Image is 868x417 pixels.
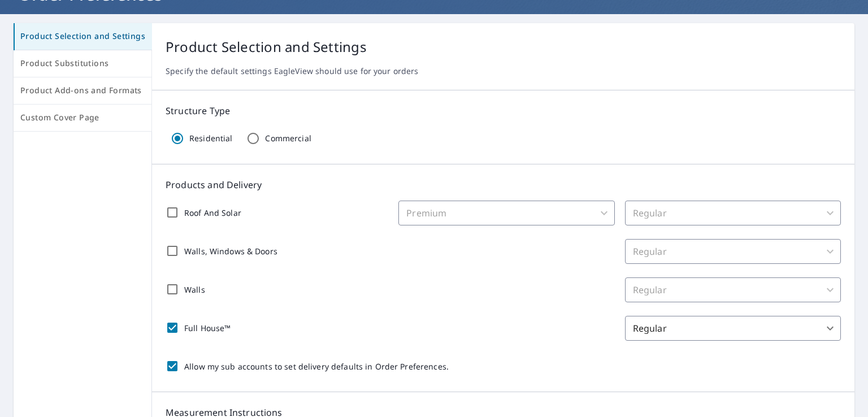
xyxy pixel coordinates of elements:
[625,277,841,302] div: Regular
[184,207,241,219] p: Roof And Solar
[184,360,449,372] p: Allow my sub accounts to set delivery defaults in Order Preferences.
[265,133,311,144] p: Commercial
[398,201,614,225] div: Premium
[20,29,145,44] span: Product Selection and Settings
[625,201,841,225] div: Regular
[625,316,841,341] div: Regular
[625,239,841,264] div: Regular
[166,37,841,57] p: Product Selection and Settings
[166,66,841,76] p: Specify the default settings EagleView should use for your orders
[166,104,841,118] p: Structure Type
[20,111,145,125] span: Custom Cover Page
[184,245,277,257] p: Walls, Windows & Doors
[14,23,152,132] div: tab-list
[189,133,232,144] p: Residential
[184,322,231,334] p: Full House™
[20,57,145,71] span: Product Substitutions
[184,284,205,296] p: Walls
[20,84,145,98] span: Product Add-ons and Formats
[166,178,841,192] p: Products and Delivery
